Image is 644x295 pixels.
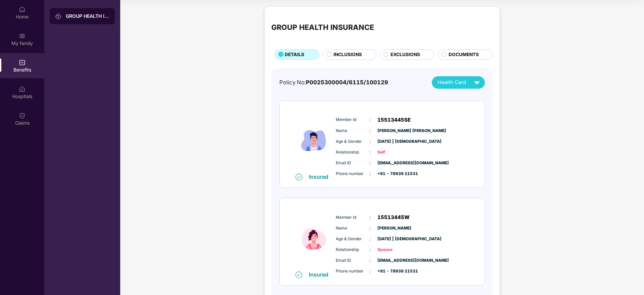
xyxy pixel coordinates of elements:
div: Insured [309,271,332,278]
span: : [369,257,371,264]
span: +91 - 78939 21531 [377,268,411,275]
span: Phone number [336,268,369,275]
img: svg+xml;base64,PHN2ZyB4bWxucz0iaHR0cDovL3d3dy53My5vcmcvMjAwMC9zdmciIHdpZHRoPSIxNiIgaGVpZ2h0PSIxNi... [295,271,302,278]
span: Email ID [336,257,369,264]
span: [EMAIL_ADDRESS][DOMAIN_NAME] [377,257,411,264]
span: : [369,268,371,275]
